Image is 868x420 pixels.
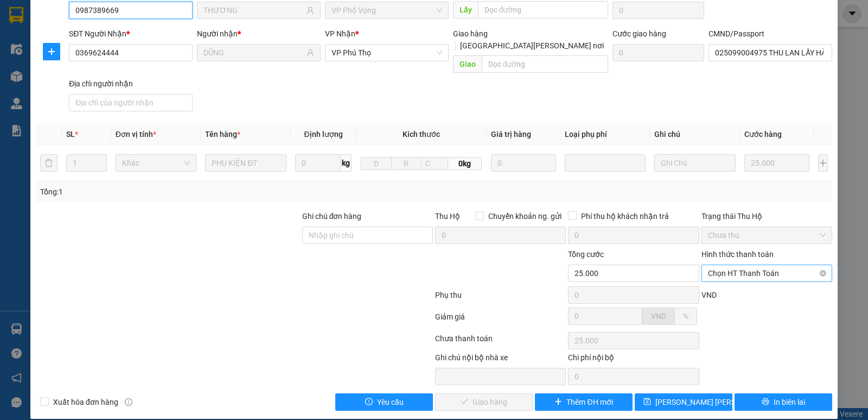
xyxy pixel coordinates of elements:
th: Loại phụ phí [560,124,650,145]
span: save [643,398,651,406]
input: VD: Bàn, Ghế [205,154,286,172]
span: In biên lai [774,396,805,408]
span: [GEOGRAPHIC_DATA][PERSON_NAME] nơi [456,40,608,52]
span: Tổng cước [568,250,604,259]
button: plus [818,154,828,172]
span: Giá trị hàng [491,130,531,139]
input: 0 [491,154,556,172]
div: Phụ thu [434,289,567,308]
input: C [421,157,449,170]
div: Chi phí nội bộ [568,352,699,368]
div: SĐT Người Nhận [69,28,193,40]
span: Giao hàng [453,29,488,38]
input: Ghi Chú [654,154,736,172]
span: Thêm ĐH mới [566,396,612,408]
span: Xuất hóa đơn hàng [49,396,123,408]
input: Địa chỉ của người nhận [69,94,193,111]
input: Dọc đường [482,55,609,73]
input: Tên người nhận [203,47,304,59]
button: delete [40,154,58,172]
span: Tên hàng [205,130,240,139]
span: Chưa thu [708,227,826,243]
input: R [391,157,422,170]
button: printerIn biên lai [735,393,832,411]
span: Chuyển khoản ng. gửi [484,210,566,222]
input: Tên người gửi [203,4,304,16]
span: Khác [122,155,190,171]
span: close-circle [820,270,826,277]
span: user [307,7,314,14]
span: user [307,49,314,57]
span: VND [701,291,717,299]
th: Ghi chú [650,124,740,145]
span: plus [43,47,60,56]
button: exclamation-circleYêu cầu [335,393,433,411]
div: Chưa thanh toán [434,333,567,352]
span: Thu Hộ [435,212,460,221]
span: VND [651,312,666,321]
label: Cước giao hàng [612,29,666,38]
span: Lấy [453,1,478,18]
span: Chọn HT Thanh Toán [708,265,826,281]
span: info-circle [125,398,132,406]
div: Địa chỉ người nhận [69,78,193,90]
button: checkGiao hàng [435,393,533,411]
span: Định lượng [304,130,343,139]
span: printer [762,398,769,406]
span: VP Nhận [325,29,355,38]
input: D [361,157,391,170]
span: Cước hàng [744,130,782,139]
div: Ghi chú nội bộ nhà xe [435,352,566,368]
span: kg [341,154,352,172]
span: Đơn vị tính [116,130,156,139]
span: 0kg [448,157,482,170]
input: Ghi chú đơn hàng [302,227,433,244]
div: CMND/Passport [709,28,832,40]
input: Cước lấy hàng [612,2,704,19]
div: Tổng: 1 [40,186,336,198]
span: [PERSON_NAME] [PERSON_NAME] [655,396,773,408]
div: Giảm giá [434,311,567,330]
label: Ghi chú đơn hàng [302,212,362,221]
span: Phí thu hộ khách nhận trả [577,210,673,222]
input: 0 [744,154,809,172]
label: Hình thức thanh toán [701,250,774,259]
span: SL [66,130,75,139]
span: exclamation-circle [365,398,373,406]
span: VP Phú Thọ [331,45,442,61]
span: Kích thước [403,130,440,139]
input: Cước giao hàng [612,44,704,61]
span: Giao [453,55,482,73]
span: Yêu cầu [377,396,404,408]
span: % [683,312,688,321]
button: plusThêm ĐH mới [535,393,633,411]
input: Dọc đường [478,1,609,18]
button: save[PERSON_NAME] [PERSON_NAME] [635,393,732,411]
div: Trạng thái Thu Hộ [701,210,832,222]
span: VP Phố Vọng [331,2,442,18]
div: Người nhận [197,28,321,40]
span: plus [554,398,562,406]
button: plus [43,43,60,60]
